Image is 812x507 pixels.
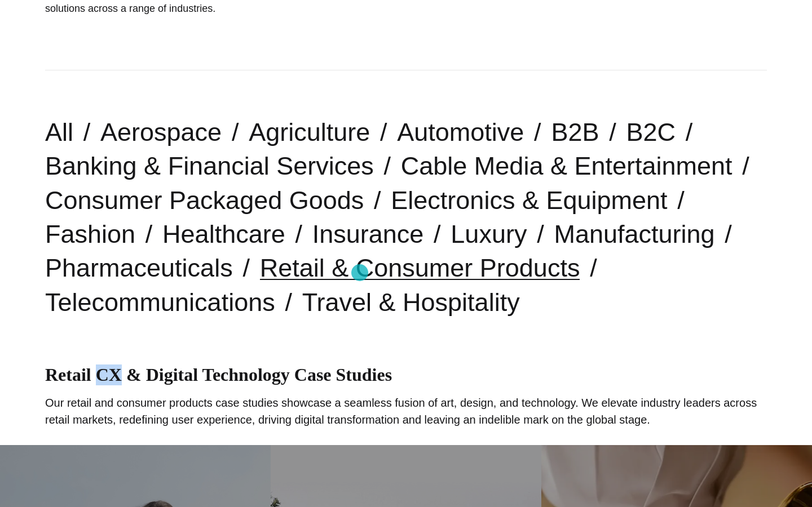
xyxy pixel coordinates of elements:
a: Fashion [45,220,135,248]
a: Travel & Hospitality [302,288,520,317]
a: All [45,118,73,146]
h1: Retail CX & Digital Technology Case Studies [45,364,767,385]
a: Cable Media & Entertainment [401,152,732,180]
a: Aerospace [100,118,222,146]
a: Consumer Packaged Goods [45,186,364,215]
a: Agriculture [249,118,370,146]
a: Pharmaceuticals [45,253,233,282]
a: Manufacturing [554,220,714,248]
a: Banking & Financial Services [45,152,374,180]
a: B2B [551,118,599,146]
a: Healthcare [162,220,285,248]
a: Telecommunications [45,288,275,317]
a: Automotive [397,118,524,146]
p: Our retail and consumer products case studies showcase a seamless fusion of art, design, and tech... [45,394,767,428]
a: B2C [626,118,676,146]
a: Insurance [312,220,424,248]
a: Electronics & Equipment [391,186,667,215]
a: Luxury [451,220,527,248]
a: Retail & Consumer Products [260,253,580,282]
